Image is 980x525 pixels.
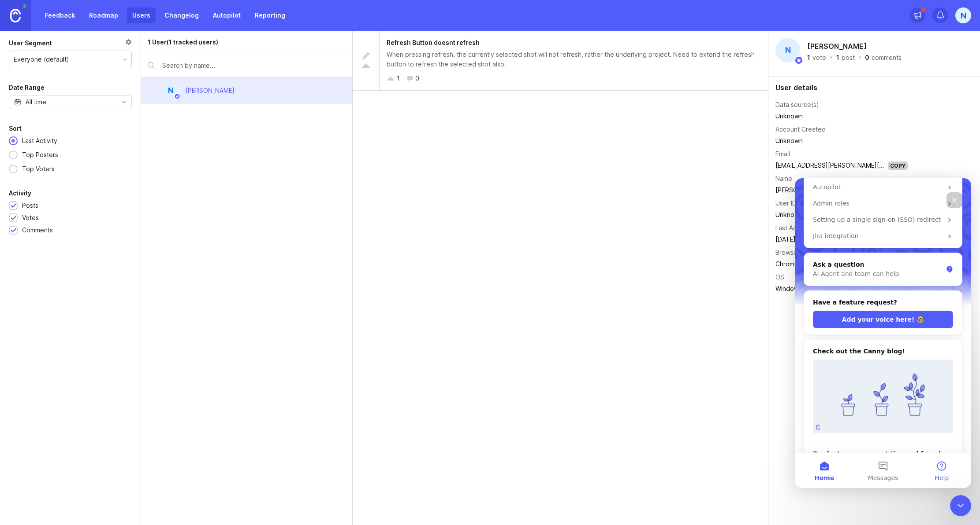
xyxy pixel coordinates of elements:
div: 1 [836,55,839,61]
svg: toggle icon [117,99,131,106]
h2: [PERSON_NAME] [805,40,868,53]
div: When pressing refresh, the currently selected shot will not refresh, rather the underlying projec... [387,50,761,69]
div: User ID [775,198,797,208]
div: Date Range [9,82,45,93]
a: Autopilot [208,7,246,23]
div: Sort [9,123,22,134]
img: member badge [794,56,803,65]
a: Roadmap [84,7,123,23]
div: User details [775,84,973,91]
div: 0 [415,73,419,83]
td: [PERSON_NAME] [775,184,908,196]
iframe: Intercom live chat [950,495,971,516]
div: Last Activity [18,136,62,146]
div: comments [872,55,902,61]
td: Unknown [775,110,908,122]
img: Canny Home [10,9,21,22]
a: Refresh Button doesnt refreshWhen pressing refresh, the currently selected shot will not refresh,... [353,31,768,91]
div: Account Created [775,125,826,134]
div: Votes [22,213,39,223]
span: Refresh Button doesnt refresh [387,39,480,46]
div: N [163,83,179,99]
div: User Segment [9,38,52,48]
a: Changelog [159,7,204,23]
a: [EMAIL_ADDRESS][PERSON_NAME][DOMAIN_NAME] [775,162,925,169]
div: Top Posters [18,150,63,160]
div: 1 User (1 tracked users) [148,37,218,47]
div: Copy [888,162,908,170]
div: N [775,38,800,62]
button: N [955,7,971,23]
div: Unknown [775,136,908,146]
div: Activity [9,188,31,198]
div: vote [812,55,826,61]
td: Windows 10 64-bit [775,283,908,294]
time: [DATE] [775,235,796,243]
div: Email [775,149,790,159]
div: 0 [865,55,869,61]
a: Reporting [250,7,291,23]
iframe: Intercom live chat [795,178,971,488]
div: · [829,55,834,61]
div: All time [26,97,46,107]
a: Feedback [40,7,80,23]
div: Unknown [775,210,908,220]
input: Search by name... [162,61,346,70]
img: member badge [174,93,181,100]
div: Posts [22,201,38,210]
div: post [842,55,855,61]
a: Users [127,7,156,23]
div: 1 [807,55,810,61]
div: 1 [397,73,400,83]
div: · [857,55,862,61]
div: Everyone (default) [14,55,69,64]
div: [PERSON_NAME] [186,86,235,95]
td: Chrome [775,258,908,270]
div: Comments [22,225,53,235]
div: Top Voters [18,164,59,174]
div: OS [775,272,784,282]
div: Browser [775,248,800,257]
div: Name [775,174,792,184]
div: Last Activity [775,223,811,233]
div: Data source(s) [775,100,819,110]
